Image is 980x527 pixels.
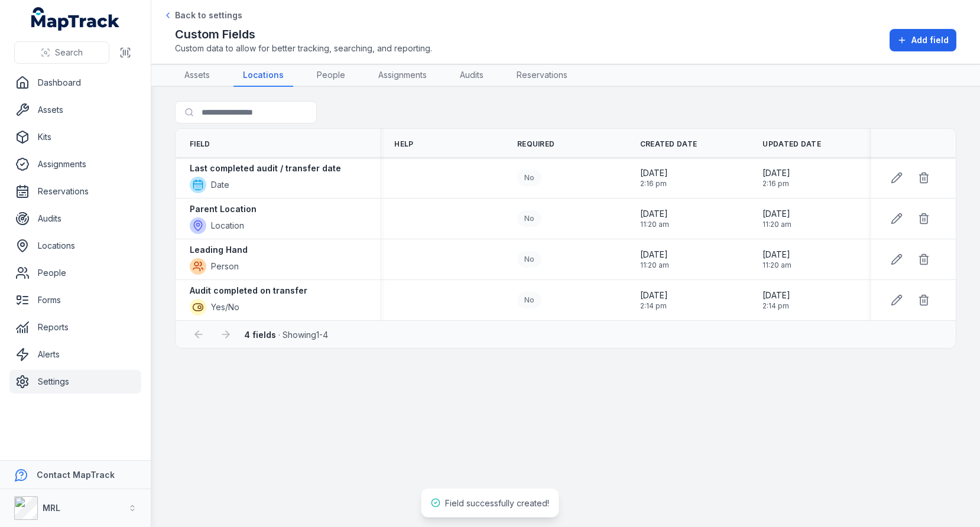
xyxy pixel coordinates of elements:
span: · Showing 1 - 4 [244,330,328,340]
span: [DATE] [640,167,668,179]
a: Reservations [507,64,577,87]
time: 15/09/2025, 11:20:37 am [640,208,669,229]
span: 11:20 am [640,261,669,270]
a: Kits [9,125,141,149]
span: 11:20 am [762,261,791,270]
span: [DATE] [640,289,668,301]
span: 11:20 am [640,220,669,229]
span: Created Date [640,139,697,149]
span: 2:14 pm [640,301,668,311]
button: Search [14,41,109,64]
a: Assets [9,98,141,122]
a: Settings [9,370,141,393]
h2: Custom Fields [175,26,432,43]
a: Reports [9,315,141,339]
span: Location [211,220,244,232]
span: Back to settings [175,9,242,21]
strong: Last completed audit / transfer date [190,162,341,174]
strong: 4 fields [244,330,276,340]
a: Dashboard [9,71,141,95]
div: No [517,210,541,227]
time: 15/09/2025, 2:14:06 pm [640,289,668,311]
strong: Audit completed on transfer [190,285,307,297]
span: Help [394,139,413,149]
time: 15/09/2025, 2:16:53 pm [762,167,790,188]
span: Field [190,139,210,149]
a: Reservations [9,180,141,203]
time: 15/09/2025, 11:20:37 am [762,208,791,229]
time: 15/09/2025, 2:14:06 pm [762,289,790,311]
span: 11:20 am [762,220,791,229]
a: Assignments [9,152,141,176]
span: Updated Date [762,139,821,149]
a: Audits [450,64,493,87]
a: Forms [9,288,141,312]
a: MapTrack [31,7,120,31]
div: No [517,251,541,268]
strong: Contact MapTrack [37,470,115,480]
a: Alerts [9,343,141,366]
button: Add field [890,29,956,51]
span: Required [517,139,554,149]
span: Date [211,179,229,191]
a: Assets [175,64,219,87]
span: [DATE] [640,249,669,261]
span: 2:16 pm [762,179,790,188]
span: [DATE] [640,208,669,220]
a: Audits [9,207,141,230]
time: 15/09/2025, 11:20:22 am [640,249,669,270]
span: Add field [911,34,949,46]
span: 2:14 pm [762,301,790,311]
a: People [9,261,141,285]
a: People [307,64,355,87]
span: [DATE] [762,249,791,261]
a: Back to settings [163,9,242,21]
span: 2:16 pm [640,179,668,188]
a: Assignments [369,64,436,87]
strong: Leading Hand [190,244,248,256]
a: Locations [9,234,141,258]
a: Locations [233,64,293,87]
time: 15/09/2025, 11:20:22 am [762,249,791,270]
time: 15/09/2025, 2:16:53 pm [640,167,668,188]
span: [DATE] [762,289,790,301]
span: Field successfully created! [445,498,549,508]
strong: MRL [43,503,60,513]
span: Yes/No [211,301,239,313]
div: No [517,170,541,186]
div: No [517,292,541,308]
span: [DATE] [762,208,791,220]
span: [DATE] [762,167,790,179]
strong: Parent Location [190,203,257,215]
span: Custom data to allow for better tracking, searching, and reporting. [175,43,432,54]
span: Search [55,47,83,58]
span: Person [211,261,239,272]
